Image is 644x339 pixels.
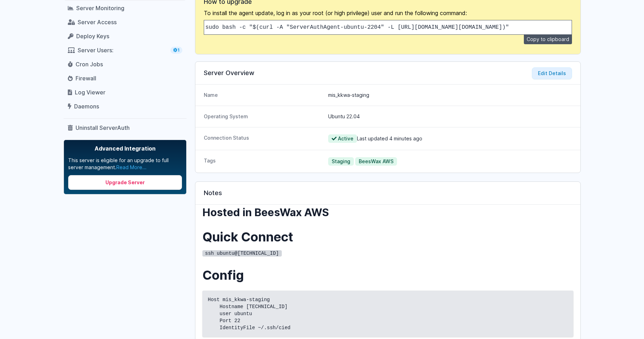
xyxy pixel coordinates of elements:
dd: mis_kkwa-staging [328,92,572,99]
h2: Quick Connect [202,230,573,244]
span: BeesWax AWS [355,157,397,166]
button: Edit Details [532,67,572,79]
a: Cron Jobs [64,58,187,71]
code: Host mis_kkwa-staging Hostname [TECHNICAL_ID] user ubuntu Port 22 IdentityFile ~/.ssh/cied [208,296,568,331]
span: Server Users [78,47,112,54]
span: Staging [328,157,354,166]
h3: Server Overview [204,69,572,77]
a: Daemons [64,100,187,113]
span: Firewall [76,75,96,82]
dd: Ubuntu 22.04 [328,113,572,120]
span: Active [328,134,357,143]
button: Copy to clipboard [524,34,572,44]
span: Server Monitoring [76,5,124,12]
h3: Hosted in BeesWax AWS [202,206,573,219]
a: Deploy Keys [64,30,187,42]
h3: Notes [204,189,572,197]
dt: Connection Status [204,134,323,143]
code: ssh ubuntu@[TECHNICAL_ID] [202,250,282,257]
a: Read More... [116,164,147,170]
span: Deploy Keys [76,33,109,40]
dt: Name [204,92,323,99]
h2: Config [202,268,573,282]
span: Uninstall ServerAuth [76,124,130,131]
span: Daemons [74,103,99,110]
a: Server Users: 1 [64,44,187,56]
span: 1 [170,47,182,54]
dt: Operating System [204,113,323,120]
a: Log Viewer [64,86,187,99]
code: sudo bash -c "$(curl -A "ServerAuthAgent-ubuntu-2204" -L [URL][DOMAIN_NAME][DOMAIN_NAME])" [206,24,509,31]
a: Firewall [64,72,187,85]
dd: Last updated 4 minutes ago [328,134,572,143]
p: To install the agent update, log in as your root (or high privilege) user and run the following c... [204,9,572,17]
span: Log Viewer [75,89,105,96]
a: Upgrade Server [68,175,182,190]
span: Server Access [78,19,117,26]
a: Uninstall ServerAuth [64,121,187,134]
dt: Tags [204,157,323,166]
p: This server is eligible for an upgrade to full server management. [68,157,182,171]
a: Server Monitoring [64,2,187,14]
a: Server Access [64,16,187,28]
span: Cron Jobs [76,61,103,68]
span: Advanced Integration [68,144,182,153]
